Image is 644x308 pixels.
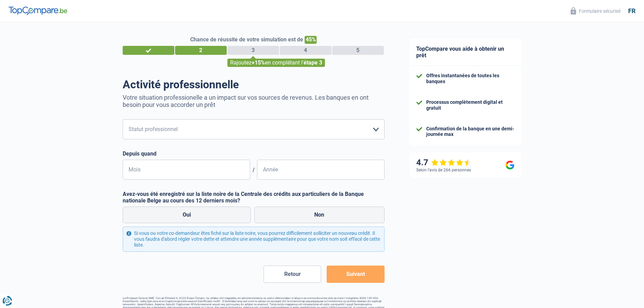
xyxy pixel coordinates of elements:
[175,46,227,55] div: 2
[327,266,384,283] button: Suivant
[305,36,317,44] span: 45%
[628,7,635,15] div: fr
[566,5,625,17] button: Formulaire sécurisé
[123,78,385,91] h1: Activité professionnelle
[416,158,472,168] div: 4.7
[123,207,251,223] label: Oui
[332,46,384,55] div: 5
[227,59,325,67] div: Rajoutez en complétant l'
[227,46,279,55] div: 3
[280,46,331,55] div: 4
[123,160,250,180] input: MM
[123,227,385,251] div: Si vous ou votre co-demandeur êtes fiché sur la liste noire, vous pourrez difficilement sollicite...
[9,7,67,15] img: TopCompare Logo
[190,36,303,43] span: Chance de réussite de votre simulation est de
[416,168,471,172] div: Selon l’avis de 266 personnes
[123,46,174,55] div: 1
[123,94,385,108] p: Votre situation professionelle a un impact sur vos sources de revenus. Les banques en ont besoin ...
[123,191,385,204] label: Avez-vous été enregistré sur la liste noire de la Centrale des crédits aux particuliers de la Ban...
[426,99,514,111] div: Processus complètement digital et gratuit
[123,150,385,157] label: Depuis quand
[304,59,322,66] span: étape 3
[264,266,321,283] button: Retour
[254,207,385,223] label: Non
[257,160,385,180] input: AAAA
[252,59,265,66] span: +15%
[409,39,521,66] div: TopCompare vous aide à obtenir un prêt
[250,167,257,173] span: /
[426,126,514,138] div: Confirmation de la banque en une demi-journée max
[426,73,514,85] div: Offres instantanées de toutes les banques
